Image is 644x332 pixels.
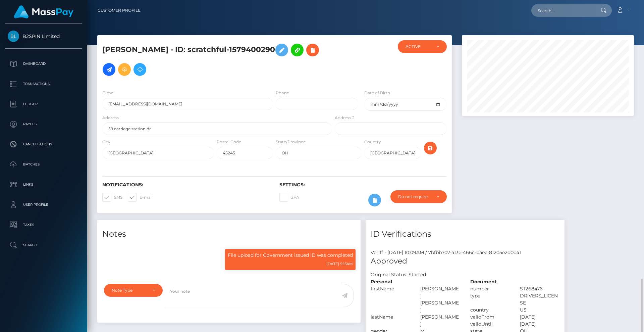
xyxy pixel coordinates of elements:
div: firstName [366,285,415,314]
div: Veriff - [DATE] 10:09AM / 7bfbb707-a13e-466c-baec-81205e2d0c41 [366,249,565,256]
h6: Notifications: [102,182,269,188]
label: SMS [102,193,122,202]
div: Do not require [398,194,431,199]
label: State/Province [276,139,306,145]
label: Country [364,139,381,145]
p: Batches [8,159,79,170]
p: File upload for Government issued ID was completed [228,252,353,259]
a: User Profile [5,196,82,213]
a: Initiate Payout [103,63,115,76]
div: [PERSON_NAME] [PERSON_NAME] [415,285,465,314]
div: lastName [366,314,415,328]
img: MassPay Logo [14,5,73,18]
label: E-mail [102,90,115,96]
div: [PERSON_NAME] [415,314,465,328]
div: validUntil [465,321,515,328]
label: E-mail [128,193,153,202]
a: Dashboard [5,55,82,72]
p: Transactions [8,79,79,89]
label: Date of Birth [364,90,390,96]
a: Transactions [5,76,82,92]
a: Customer Profile [98,3,141,17]
div: Note Type [112,288,147,293]
p: Ledger [8,99,79,109]
div: number [465,285,515,292]
input: Search... [531,4,594,17]
div: US [515,306,565,314]
h4: ID Verifications [371,228,559,240]
div: [DATE] [515,321,565,328]
p: Taxes [8,220,79,230]
a: Cancellations [5,136,82,153]
p: User Profile [8,200,79,210]
a: Payees [5,116,82,133]
button: Note Type [104,284,163,297]
div: ACTIVE [406,44,431,49]
p: Cancellations [8,139,79,149]
div: DRIVERS_LICENSE [515,292,565,306]
label: Address 2 [335,115,355,121]
h5: [PERSON_NAME] - ID: scratchful-1579400290 [102,40,328,79]
a: Batches [5,156,82,173]
small: [DATE] 9:15AM [326,262,353,266]
h6: Settings: [279,182,446,188]
img: B2SPIN Limited [8,31,19,42]
div: [DATE] [515,314,565,321]
label: Postal Code [217,139,241,145]
div: ST268476 [515,285,565,292]
div: country [465,306,515,314]
span: B2SPIN Limited [5,33,82,39]
a: Ledger [5,96,82,112]
a: Links [5,176,82,193]
div: type [465,292,515,306]
a: Taxes [5,217,82,233]
h4: Notes [102,228,356,240]
p: Payees [8,119,79,129]
a: Search [5,237,82,253]
label: City [102,139,110,145]
p: Dashboard [8,59,79,69]
button: Do not require [390,190,447,203]
h7: Original Status: Started [371,272,426,278]
label: 2FA [279,193,299,202]
h5: Approved [371,256,559,267]
strong: Document [470,279,497,285]
strong: Personal [371,279,392,285]
p: Search [8,240,79,250]
div: validFrom [465,314,515,321]
label: Address [102,115,119,121]
label: Phone [276,90,289,96]
button: ACTIVE [398,40,447,53]
p: Links [8,180,79,190]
